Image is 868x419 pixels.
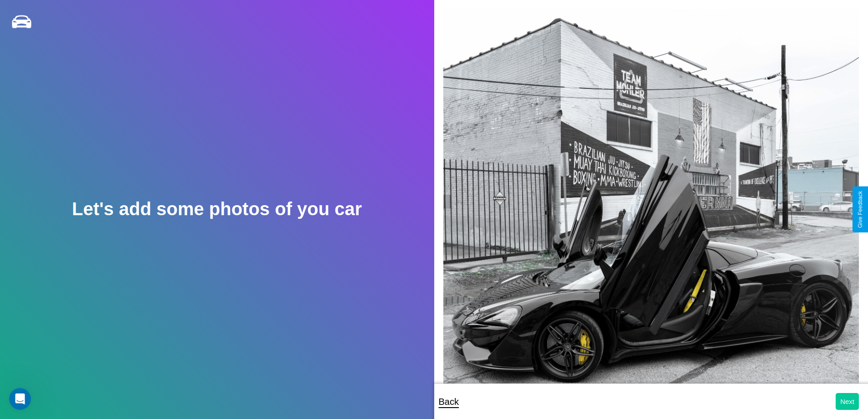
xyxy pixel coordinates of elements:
[836,393,859,410] button: Next
[9,388,31,410] iframe: Intercom live chat
[857,191,863,228] div: Give Feedback
[439,393,459,410] p: Back
[443,9,859,400] img: posted
[72,199,362,219] h2: Let's add some photos of you car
